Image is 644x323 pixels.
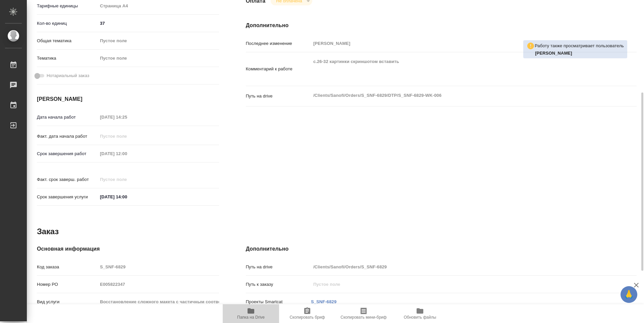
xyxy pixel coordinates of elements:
span: Скопировать мини-бриф [340,315,386,320]
h4: Дополнительно [246,21,637,29]
p: Срок завершения услуги [37,194,98,200]
h2: Заказ [37,226,59,237]
h4: Основная информация [37,245,219,253]
button: Обновить файлы [392,304,448,323]
p: Путь к заказу [246,281,311,288]
input: Пустое поле [311,262,604,272]
p: Путь на drive [246,93,311,100]
input: Пустое поле [98,279,219,289]
input: Пустое поле [98,131,156,141]
input: ✎ Введи что-нибудь [98,18,219,28]
p: Путь на drive [246,264,311,270]
input: Пустое поле [98,112,156,122]
button: Папка на Drive [223,304,279,323]
button: Скопировать бриф [279,304,335,323]
div: Пустое поле [100,55,211,62]
input: Пустое поле [311,39,604,48]
p: Дата начала работ [37,114,98,121]
input: Пустое поле [98,175,156,184]
span: Обновить файлы [404,315,436,320]
p: Код заказа [37,264,98,270]
p: Факт. дата начала работ [37,133,98,140]
p: Тематика [37,55,98,62]
input: Пустое поле [98,297,219,307]
span: Нотариальный заказ [47,72,89,79]
input: Пустое поле [98,262,219,272]
p: Общая тематика [37,38,98,44]
span: 🙏 [623,287,635,302]
textarea: с.26-32 картинки скриншотом вставить [311,56,604,81]
b: [PERSON_NAME] [535,51,572,56]
p: Номер РО [37,281,98,288]
p: Последнее изменение [246,40,311,47]
p: Вид услуги [37,299,98,305]
p: Кол-во единиц [37,20,98,27]
input: Пустое поле [98,149,156,158]
span: Папка на Drive [237,315,265,320]
p: Срок завершения работ [37,150,98,157]
textarea: /Clients/Sanofi/Orders/S_SNF-6829/DTP/S_SNF-6829-WK-006 [311,90,604,101]
div: Пустое поле [100,38,211,44]
h4: [PERSON_NAME] [37,95,219,103]
p: Тарифные единицы [37,3,98,9]
div: Пустое поле [98,53,219,64]
span: Скопировать бриф [289,315,325,320]
p: Комментарий к работе [246,66,311,72]
div: Страница А4 [98,0,219,12]
p: Факт. срок заверш. работ [37,176,98,183]
p: Петрова Валерия [535,50,624,57]
button: 🙏 [621,286,637,303]
div: Пустое поле [98,35,219,47]
button: Скопировать мини-бриф [335,304,392,323]
p: Проекты Smartcat [246,299,311,305]
input: Пустое поле [311,279,604,289]
input: ✎ Введи что-нибудь [98,192,156,202]
a: S_SNF-6829 [311,299,336,304]
h4: Дополнительно [246,245,637,253]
